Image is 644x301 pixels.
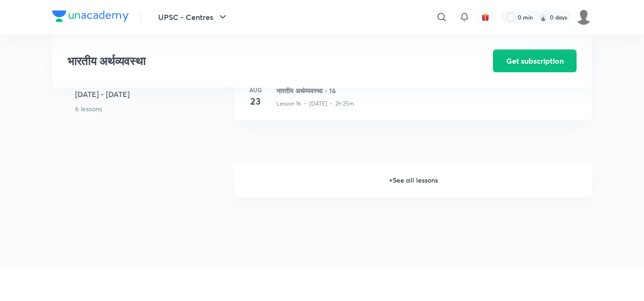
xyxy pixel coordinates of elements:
button: avatar [478,10,493,25]
a: Aug23भारतीय अर्थव्यवस्था - 16Lesson 16 • [DATE] • 2h 25m [235,74,592,131]
h3: भारतीय अर्थव्यवस्था - 16 [276,86,580,96]
h6: Aug [246,86,265,94]
h6: + See all lessons [235,164,592,197]
button: UPSC - Centres [152,8,234,27]
a: Company Logo [52,10,129,24]
img: amit tripathi [576,9,592,25]
img: Company Logo [52,10,129,22]
h3: भारतीय अर्थव्यवस्था [67,54,439,68]
img: avatar [481,13,490,21]
button: Get subscription [493,49,577,72]
img: streak [539,12,548,22]
h4: 23 [246,94,265,108]
p: 6 lessons [75,104,227,114]
p: Lesson 16 • [DATE] • 2h 25m [276,99,354,108]
h5: [DATE] - [DATE] [75,88,227,100]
